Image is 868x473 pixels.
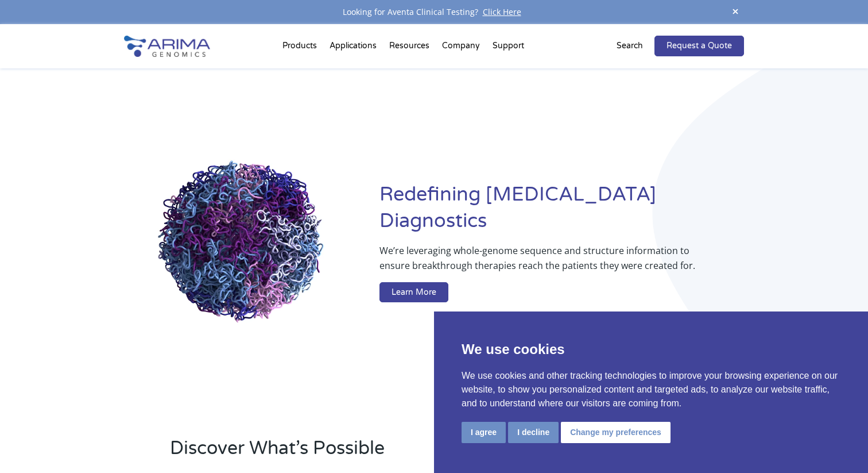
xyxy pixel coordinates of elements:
[462,422,506,443] button: I agree
[561,422,671,443] button: Change my preferences
[379,243,698,282] p: We’re leveraging whole-genome sequence and structure information to ensure breakthrough therapies...
[124,36,210,57] img: Arima-Genomics-logo
[379,282,448,303] a: Learn More
[124,5,744,20] div: Looking for Aventa Clinical Testing?
[379,182,744,243] h1: Redefining [MEDICAL_DATA] Diagnostics
[478,6,526,17] a: Click Here
[170,436,580,470] h2: Discover What’s Possible
[811,418,868,473] iframe: Chat Widget
[654,36,744,56] a: Request a Quote
[462,339,840,360] p: We use cookies
[508,422,559,443] button: I decline
[462,369,840,410] p: We use cookies and other tracking technologies to improve your browsing experience on our website...
[617,39,643,53] p: Search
